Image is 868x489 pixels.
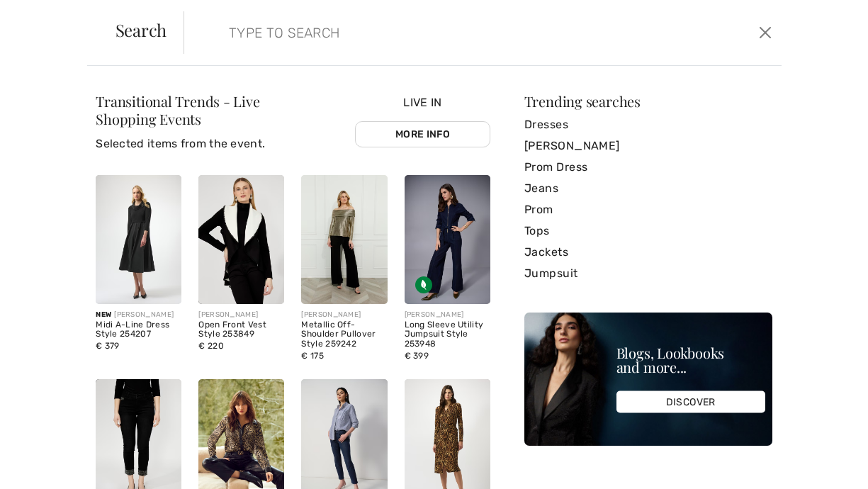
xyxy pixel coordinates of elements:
[415,276,432,293] img: Sustainable Fabric
[96,341,120,351] span: € 379
[355,94,490,164] div: Live In
[524,114,772,135] a: Dresses
[96,91,259,128] span: Transitional Trends - Live Shopping Events
[616,346,765,374] div: Blogs, Lookbooks and more...
[198,310,284,320] div: [PERSON_NAME]
[96,310,181,320] div: [PERSON_NAME]
[524,94,772,108] div: Trending searches
[524,313,772,446] img: Blogs, Lookbooks and more...
[198,320,284,340] div: Open Front Vest Style 253849
[755,21,775,44] button: Close
[405,351,429,361] span: € 399
[301,175,387,304] img: Metallic Off-Shoulder Pullover Style 259242. Gold/Black
[405,310,490,320] div: [PERSON_NAME]
[198,341,224,351] span: € 220
[524,135,772,157] a: [PERSON_NAME]
[96,310,111,319] span: New
[524,157,772,178] a: Prom Dress
[524,199,772,220] a: Prom
[96,175,181,304] img: Midi A-Line Dress Style 254207. Black
[405,320,490,349] div: Long Sleeve Utility Jumpsuit Style 253948
[524,263,772,284] a: Jumpsuit
[301,351,324,361] span: € 175
[198,175,284,304] img: Open Front Vest Style 253849. Black/Off White
[524,178,772,199] a: Jeans
[115,21,167,38] span: Search
[301,320,387,349] div: Metallic Off-Shoulder Pullover Style 259242
[33,10,62,23] span: Chat
[96,320,181,340] div: Midi A-Line Dress Style 254207
[524,242,772,263] a: Jackets
[616,391,765,413] div: DISCOVER
[218,11,621,54] input: TYPE TO SEARCH
[355,121,490,147] a: More Info
[96,135,355,152] p: Selected items from the event.
[405,175,490,304] img: Long Sleeve Utility Jumpsuit Style 253948. Indigo
[301,310,387,320] div: [PERSON_NAME]
[524,220,772,242] a: Tops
